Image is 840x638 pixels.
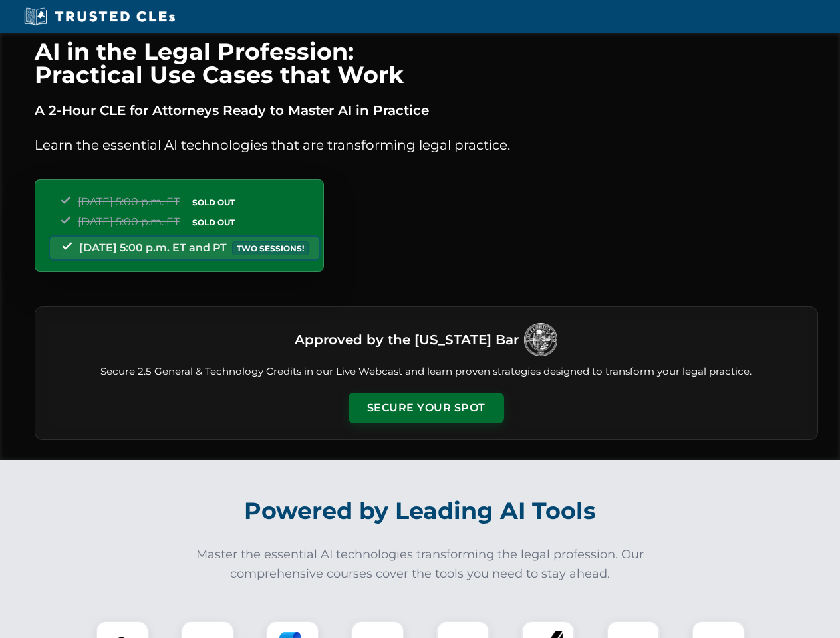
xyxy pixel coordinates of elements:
p: Master the essential AI technologies transforming the legal profession. Our comprehensive courses... [188,545,653,584]
p: Secure 2.5 General & Technology Credits in our Live Webcast and learn proven strategies designed ... [51,364,801,379]
p: A 2-Hour CLE for Attorneys Ready to Master AI in Practice [35,100,818,121]
span: [DATE] 5:00 p.m. ET [78,215,180,228]
span: [DATE] 5:00 p.m. ET [78,195,180,208]
p: Learn the essential AI technologies that are transforming legal practice. [35,134,818,156]
button: Secure Your Spot [349,393,504,423]
span: SOLD OUT [188,195,239,209]
h1: AI in the Legal Profession: Practical Use Cases that Work [35,40,818,86]
img: Trusted CLEs [20,7,179,27]
h3: Approved by the [US_STATE] Bar [295,328,519,352]
img: Logo [524,323,557,356]
span: SOLD OUT [188,215,239,229]
h2: Powered by Leading AI Tools [52,488,789,534]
